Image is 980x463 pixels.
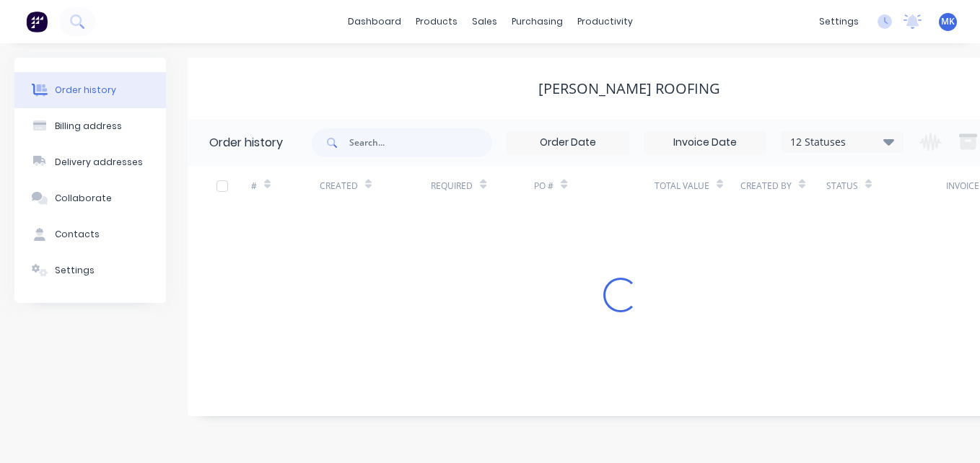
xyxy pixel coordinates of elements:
[538,80,720,97] div: [PERSON_NAME] Roofing
[826,180,858,193] div: Status
[349,128,492,157] input: Search...
[55,120,122,133] div: Billing address
[341,11,408,32] a: dashboard
[14,252,166,288] button: Settings
[740,166,826,206] div: Created By
[408,11,465,32] div: products
[534,180,554,193] div: PO #
[740,180,792,193] div: Created By
[14,180,166,216] button: Collaborate
[431,166,534,206] div: Required
[55,228,100,241] div: Contacts
[55,192,112,205] div: Collaborate
[14,216,166,252] button: Contacts
[14,144,166,180] button: Delivery addresses
[14,108,166,144] button: Billing address
[782,134,903,150] div: 12 Statuses
[655,180,709,193] div: Total Value
[14,72,166,108] button: Order history
[941,15,955,28] span: MK
[644,132,766,154] input: Invoice Date
[320,180,358,193] div: Created
[812,11,866,32] div: settings
[55,84,116,97] div: Order history
[55,156,143,169] div: Delivery addresses
[251,166,320,206] div: #
[534,166,655,206] div: PO #
[251,180,257,193] div: #
[570,11,640,32] div: productivity
[55,264,95,277] div: Settings
[655,166,740,206] div: Total Value
[826,166,947,206] div: Status
[431,180,473,193] div: Required
[507,132,629,154] input: Order Date
[504,11,570,32] div: purchasing
[26,11,48,32] img: Factory
[320,166,432,206] div: Created
[465,11,504,32] div: sales
[209,134,283,151] div: Order history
